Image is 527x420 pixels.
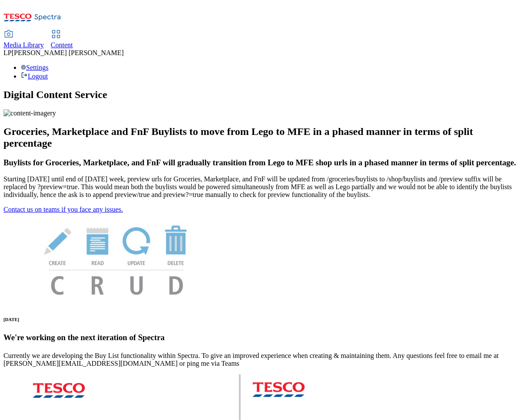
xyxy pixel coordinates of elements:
[3,49,12,56] span: LP
[3,175,524,199] p: Starting [DATE] until end of [DATE] week, preview urls for Groceries, Marketplace, and FnF will b...
[3,89,524,101] h1: Digital Content Service
[3,41,44,49] span: Media Library
[21,72,48,80] a: Logout
[3,317,524,322] h6: [DATE]
[51,41,73,49] span: Content
[3,158,524,167] h3: Buylists for Groceries, Marketplace, and FnF will gradually transition from Lego to MFE shop urls...
[3,333,524,342] h3: We're working on the next iteration of Spectra
[3,206,123,213] a: Contact us on teams if you face any issues.
[3,126,524,149] h2: Groceries, Marketplace and FnF Buylists to move from Lego to MFE in a phased manner in terms of s...
[3,31,44,49] a: Media Library
[21,64,49,71] a: Settings
[51,31,73,49] a: Content
[12,49,124,56] span: [PERSON_NAME] [PERSON_NAME]
[3,352,524,367] p: Currently we are developing the Buy List functionality within Spectra. To give an improved experi...
[3,213,229,304] img: News Image
[3,109,56,117] img: content-imagery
